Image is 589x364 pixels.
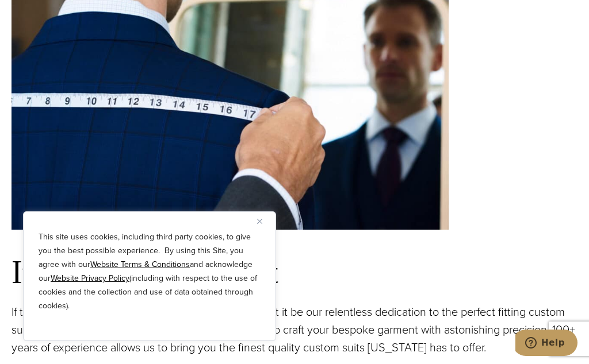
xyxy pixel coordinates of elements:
a: Website Privacy Policy [51,272,129,284]
h3: It’s All About the Fit [12,253,577,292]
a: Website Terms & Conditions [90,258,190,270]
iframe: Opens a widget where you can chat to one of our agents [515,330,577,358]
p: This site uses cookies, including third party cookies, to give you the best possible experience. ... [39,230,261,313]
p: If there is one piece of information you take from us, let it be our relentless dedication to the... [12,303,577,357]
button: Close [257,214,271,228]
img: Close [257,219,262,224]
